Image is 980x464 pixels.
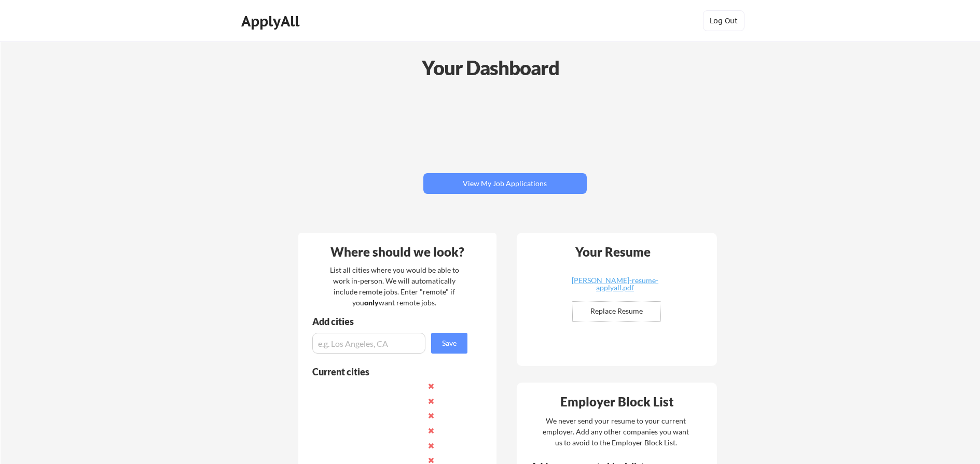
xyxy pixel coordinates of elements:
[703,10,744,31] button: Log Out
[1,53,980,82] div: Your Dashboard
[431,333,467,354] button: Save
[554,277,677,293] a: [PERSON_NAME]-resume-applyall.pdf
[521,396,714,408] div: Employer Block List
[562,246,665,258] div: Your Resume
[542,415,690,448] div: We never send your resume to your current employer. Add any other companies you want us to avoid ...
[423,173,587,194] button: View My Job Applications
[323,264,466,308] div: List all cities where you would be able to work in-person. We will automatically include remote j...
[301,246,494,258] div: Where should we look?
[554,277,677,291] div: [PERSON_NAME]-resume-applyall.pdf
[312,317,470,326] div: Add cities
[364,298,379,307] strong: only
[241,12,302,30] div: ApplyAll
[312,333,425,354] input: e.g. Los Angeles, CA
[312,367,456,376] div: Current cities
